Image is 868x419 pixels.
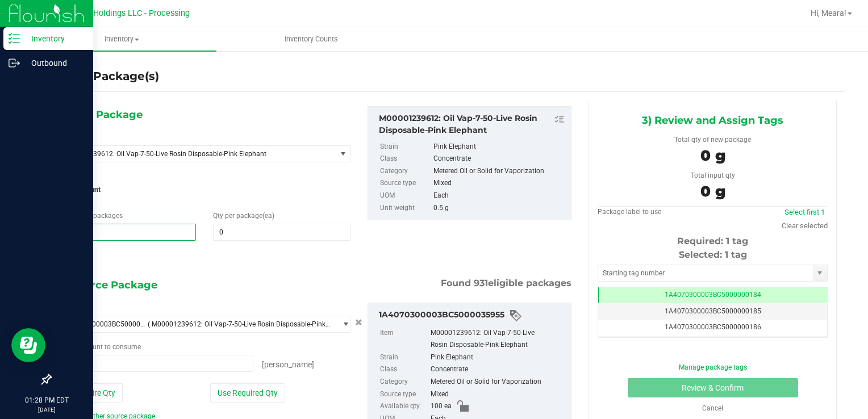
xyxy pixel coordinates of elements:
div: Pink Elephant [431,351,565,364]
label: UOM [380,190,431,202]
label: Item [380,327,428,351]
span: Selected: 1 tag [679,249,747,260]
label: Source type [380,388,428,401]
p: Outbound [20,56,88,70]
a: Select first 1 [784,208,825,216]
span: 0 g [700,182,725,200]
span: Pink Elephant [59,181,350,198]
span: 3) Review and Assign Tags [642,112,783,129]
a: Inventory Counts [216,27,406,51]
label: Category [380,165,431,178]
a: Inventory [27,27,216,51]
label: Unit weight [380,202,431,215]
iframe: Resource center [11,328,45,362]
span: 1A4070300003BC5000000186 [665,323,761,331]
inline-svg: Outbound [9,57,20,69]
span: Found eligible packages [441,276,571,290]
span: Required: 1 tag [677,236,748,246]
label: Class [380,153,431,165]
span: 100 ea [431,400,452,413]
span: 1A4070300003BC5000000184 [665,291,761,299]
label: Available qty [380,400,428,413]
input: 0 ea [59,355,253,371]
span: Hi, Meara! [811,9,846,18]
a: Manage package tags [679,363,747,371]
div: M00001239612: Oil Vap-7-50-Live Rosin Disposable-Pink Elephant [431,327,565,351]
span: Riviera Creek Holdings LLC - Processing [42,9,190,18]
span: 931 [474,278,488,288]
span: Qty per package [213,212,274,220]
span: M00001239612: Oil Vap-7-50-Live Rosin Disposable-Pink Elephant [64,150,321,158]
span: count [85,343,103,351]
button: Cancel button [352,315,366,331]
div: 0.5 g [433,202,566,215]
span: 1A4070300003BC5000035955 [64,320,148,328]
span: (ea) [262,212,274,220]
span: Total qty of new package [674,136,751,144]
div: Mixed [433,177,566,190]
span: Inventory [27,34,216,44]
span: 1) New Package [59,106,143,123]
div: Metered Oil or Solid for Vaporization [431,376,565,388]
span: select [813,265,827,281]
a: Cancel [702,404,723,412]
p: 01:28 PM EDT [5,395,88,405]
h4: Create Package(s) [50,68,159,85]
span: 1A4070300003BC5000000185 [665,307,761,315]
span: 2) Source Package [59,276,157,294]
div: Concentrate [433,153,566,165]
span: select [336,146,350,162]
input: Starting tag number [598,265,813,281]
label: Strain [380,141,431,153]
span: select [336,316,350,332]
div: 1A4070300003BC5000035955 [379,309,565,322]
input: 0 [214,224,350,240]
span: [PERSON_NAME] [262,360,314,369]
span: 0 g [700,146,725,165]
label: Category [380,376,428,388]
div: Each [433,190,566,202]
label: Strain [380,351,428,364]
span: ( M00001239612: Oil Vap-7-50-Live Rosin Disposable-Pink Elephant ) [148,320,331,328]
div: Pink Elephant [433,141,566,153]
button: Use Required Qty [210,383,285,403]
label: Class [380,363,428,376]
label: Source type [380,177,431,190]
div: Concentrate [431,363,565,376]
span: Total input qty [691,171,735,179]
inline-svg: Inventory [9,33,20,44]
p: Inventory [20,32,88,45]
div: Mixed [431,388,565,401]
div: M00001239612: Oil Vap-7-50-Live Rosin Disposable-Pink Elephant [379,112,565,136]
p: [DATE] [5,405,88,414]
span: Package label to use [598,208,661,216]
span: Inventory Counts [269,34,353,44]
span: Package to consume [59,343,141,351]
a: Clear selected [782,221,828,230]
button: Review & Confirm [628,378,798,397]
div: Metered Oil or Solid for Vaporization [433,165,566,178]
